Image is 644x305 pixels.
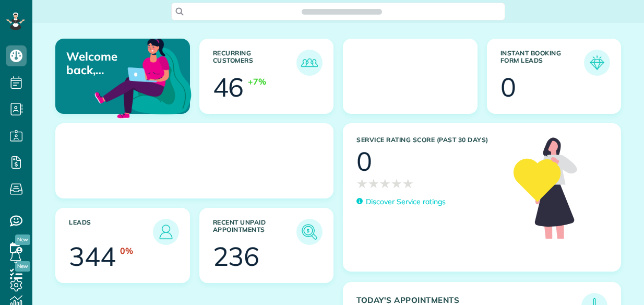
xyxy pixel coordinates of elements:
[213,50,297,76] h3: Recurring Customers
[587,52,607,73] img: icon_form_leads-04211a6a04a5b2264e4ee56bc0799ec3eb69b7e499cbb523a139df1d13a81ae0.png
[15,234,30,245] span: New
[356,148,372,174] div: 0
[391,174,402,193] span: ★
[69,219,153,245] h3: Leads
[500,74,516,100] div: 0
[356,174,368,193] span: ★
[500,50,585,76] h3: Instant Booking Form Leads
[213,74,244,100] div: 46
[120,245,133,257] div: 0%
[213,243,260,269] div: 236
[92,27,194,128] img: dashboard_welcome-42a62b7d889689a78055ac9021e634bf52bae3f8056760290aed330b23ab8690.png
[379,174,391,193] span: ★
[356,136,503,144] h3: Service Rating score (past 30 days)
[156,221,176,242] img: icon_leads-1bed01f49abd5b7fead27621c3d59655bb73ed531f8eeb49469d10e621d6b896.png
[356,196,446,207] a: Discover Service ratings
[299,221,320,242] img: icon_unpaid_appointments-47b8ce3997adf2238b356f14209ab4cced10bd1f174958f3ca8f1d0dd7fffeee.png
[213,219,297,245] h3: Recent unpaid appointments
[69,243,116,269] div: 344
[66,50,145,77] p: Welcome back, [PERSON_NAME]!
[312,6,371,17] span: Search ZenMaid…
[366,196,446,207] p: Discover Service ratings
[299,52,320,73] img: icon_recurring_customers-cf858462ba22bcd05b5a5880d41d6543d210077de5bb9ebc9590e49fd87d84ed.png
[248,76,266,88] div: +7%
[402,174,414,193] span: ★
[368,174,379,193] span: ★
